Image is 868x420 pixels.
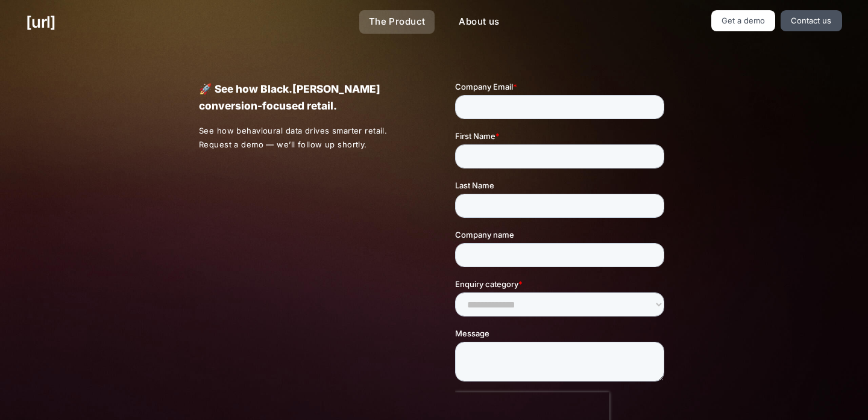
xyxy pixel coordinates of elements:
[711,10,776,31] a: Get a demo
[449,10,509,34] a: About us
[199,124,414,152] p: See how behavioural data drives smarter retail. Request a demo — we’ll follow up shortly.
[26,10,55,34] a: [URL]
[781,10,842,31] a: Contact us
[199,81,413,114] p: 🚀 See how Black.[PERSON_NAME] conversion-focused retail.
[359,10,435,34] a: The Product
